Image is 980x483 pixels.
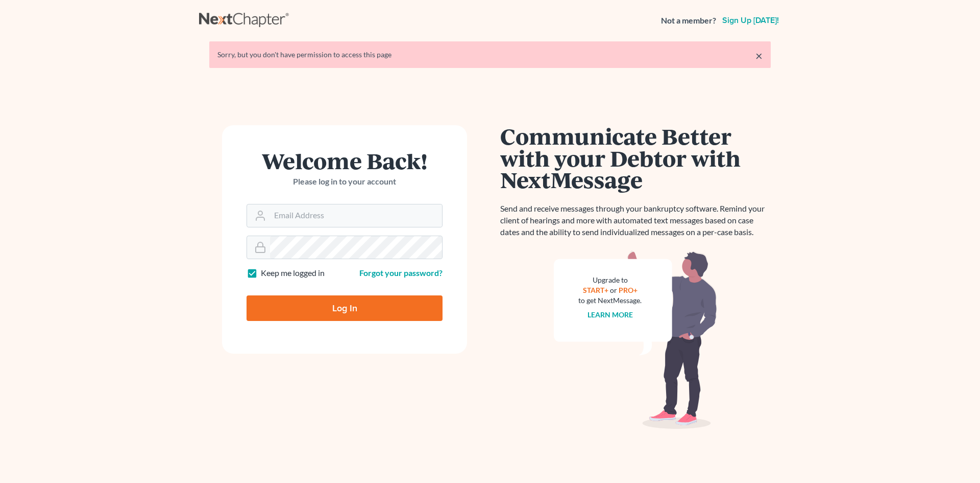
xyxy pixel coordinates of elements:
input: Log In [247,295,443,321]
img: nextmessage_bg-59042aed3d76b12b5cd301f8e5b87938c9018125f34e5fa2b7a6b67550977c72.svg [554,250,717,429]
h1: Communicate Better with your Debtor with NextMessage [500,125,771,191]
span: or [610,286,617,294]
a: Sign up [DATE]! [720,16,781,25]
a: × [755,50,763,62]
div: Upgrade to [578,275,642,285]
div: to get NextMessage. [578,295,642,306]
a: Forgot your password? [359,268,443,278]
h1: Welcome Back! [247,150,443,172]
a: START+ [583,286,608,294]
strong: Not a member? [661,15,716,27]
input: Email Address [270,204,442,227]
p: Please log in to your account [247,176,443,188]
label: Keep me logged in [261,267,325,279]
div: Sorry, but you don't have permission to access this page [217,50,763,60]
p: Send and receive messages through your bankruptcy software. Remind your client of hearings and mo... [500,203,771,238]
a: PRO+ [619,286,638,294]
a: Learn more [587,310,633,319]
